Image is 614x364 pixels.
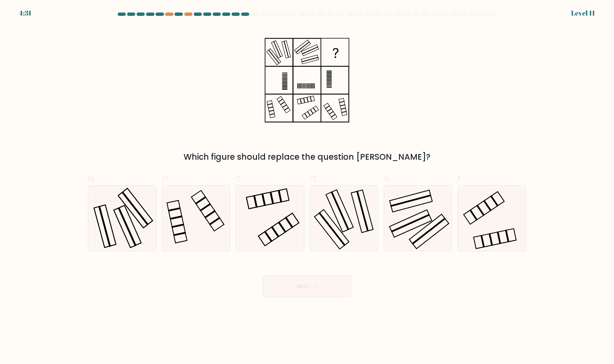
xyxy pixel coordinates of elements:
[571,8,595,18] div: Level 11
[263,276,351,297] button: Next
[19,8,31,18] div: 4:31
[384,172,391,185] span: e.
[88,172,96,185] span: a.
[92,151,522,163] div: Which figure should replace the question [PERSON_NAME]?
[236,172,243,185] span: c.
[457,172,462,185] span: f.
[310,172,318,185] span: d.
[162,172,170,185] span: b.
